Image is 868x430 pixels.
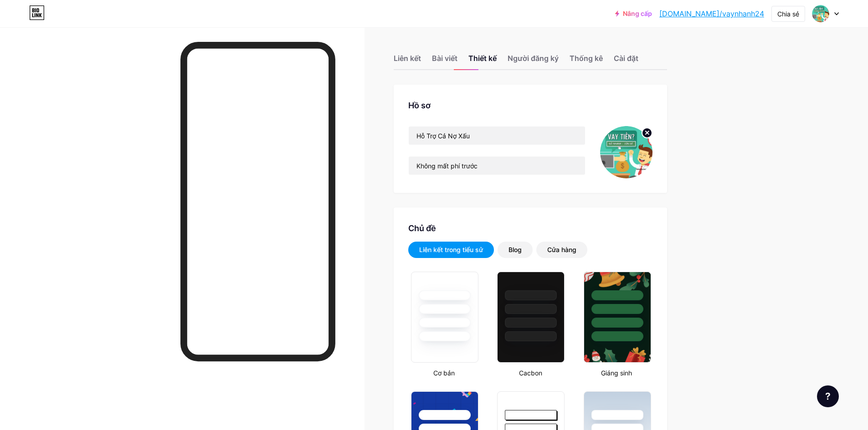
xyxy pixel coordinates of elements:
input: Tiểu sử [409,157,585,175]
font: Cửa hàng [547,246,576,253]
font: [DOMAIN_NAME]/vaynhanh24 [659,9,764,18]
font: Liên kết [394,54,421,63]
font: Nâng cấp [623,10,652,17]
font: Bài viết [432,54,457,63]
font: Chủ đề [408,223,436,233]
font: Liên kết trong tiểu sử [419,246,483,253]
font: Thiết kế [468,54,497,63]
font: Cacbon [519,369,542,377]
img: vaynhanh24 [812,5,829,22]
input: Tên [409,126,585,145]
a: [DOMAIN_NAME]/vaynhanh24 [659,8,764,19]
font: Thống kê [570,54,603,63]
font: Cơ bản [433,369,455,377]
font: Giáng sinh [601,369,632,377]
font: Blog [508,246,522,253]
font: Cài đặt [614,54,638,63]
img: vaynhanh24 [600,126,652,178]
font: Người đăng ký [508,54,559,63]
font: Chia sẻ [777,10,799,18]
font: Hồ sơ [408,101,431,110]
